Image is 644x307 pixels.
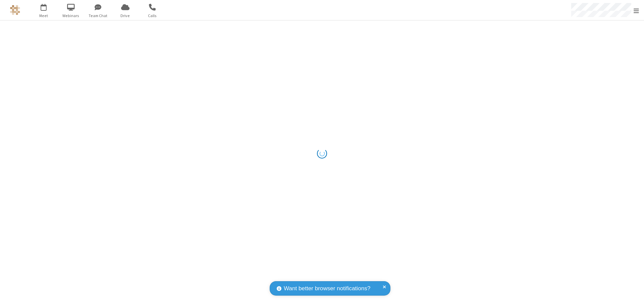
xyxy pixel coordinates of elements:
[86,13,111,19] span: Team Chat
[58,13,84,19] span: Webinars
[31,13,56,19] span: Meet
[284,284,370,293] span: Want better browser notifications?
[10,5,20,15] img: QA Selenium DO NOT DELETE OR CHANGE
[113,13,138,19] span: Drive
[140,13,165,19] span: Calls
